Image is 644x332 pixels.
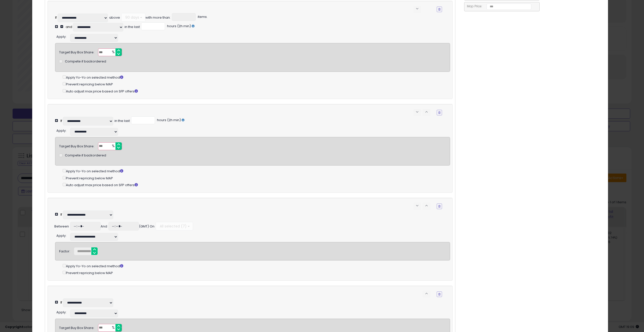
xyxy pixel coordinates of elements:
span: keyboard_arrow_down [415,110,420,114]
span: hours (2h min) [166,24,191,28]
span: Apply [56,233,66,238]
i: Remove Condition [438,8,440,11]
span: Apply [56,34,66,39]
span: items. [197,14,208,19]
span: Apply [56,128,66,133]
span: All selected (7) [159,224,187,229]
div: : [56,127,66,133]
div: (GMT) On [139,224,154,229]
div: And [101,224,107,229]
span: keyboard_arrow_down [415,6,420,11]
span: keyboard_arrow_up [424,110,429,114]
span: Compete if backordered [65,59,106,64]
div: : [56,33,66,39]
div: Between [54,224,69,229]
span: % [109,143,117,150]
i: Remove Condition [438,293,440,296]
i: Remove Condition [438,111,440,114]
div: with more than: [145,15,171,20]
span: % [109,49,117,56]
div: Apply Yo-Yo on selected method [63,263,450,269]
i: Remove Condition [438,205,440,208]
span: hours (2h min) [156,118,181,122]
span: Compete if backordered [65,153,106,158]
div: Target Buy Box Share: [59,48,94,55]
span: Map Price: [464,4,532,8]
span: keyboard_arrow_up [424,203,429,208]
div: : [56,232,66,238]
span: keyboard_arrow_up [424,291,429,296]
span: % [109,324,117,332]
span: Apply [56,310,66,315]
div: Factor: [59,247,70,254]
div: Apply Yo-Yo on selected method [63,74,450,80]
div: Target Buy Box Share: [59,142,94,149]
span: keyboard_arrow_down [415,203,420,208]
div: Auto adjust max price based on SFP offers [63,88,450,94]
div: Prevent repricing below MAP [63,175,450,181]
div: in the last [114,119,130,123]
span: 90 days [125,15,139,20]
div: : [56,308,66,315]
div: Prevent repricing below MAP [63,81,450,87]
div: Prevent repricing below MAP [63,270,450,276]
div: Apply Yo-Yo on selected method [63,168,450,174]
div: Auto adjust max price based on SFP offers [63,182,450,188]
div: above [109,15,120,20]
div: in the last [125,25,140,29]
div: Target Buy Box Share: [59,324,94,330]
